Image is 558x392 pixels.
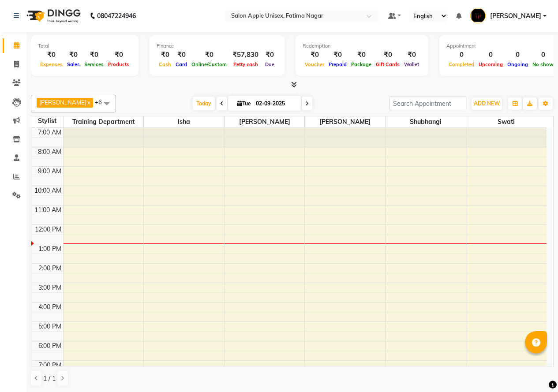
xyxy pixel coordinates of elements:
div: Total [38,42,131,50]
span: [PERSON_NAME] [225,116,305,127]
span: Tue [235,100,253,107]
div: ₹57,830 [229,50,262,60]
button: ADD NEW [472,97,502,110]
div: ₹0 [157,50,173,60]
span: 1 / 1 [43,374,56,383]
span: [PERSON_NAME] [39,99,86,106]
span: Voucher [303,61,326,67]
span: ADD NEW [474,100,500,107]
span: Online/Custom [189,61,229,67]
div: 12:00 PM [33,225,63,234]
div: 0 [476,50,505,60]
span: Shubhangi [386,116,466,127]
div: 2:00 PM [37,264,63,273]
div: ₹0 [303,50,326,60]
div: Appointment [446,42,556,50]
span: Package [349,61,374,67]
span: Swati [466,116,547,127]
span: No show [530,61,556,67]
span: Upcoming [476,61,505,67]
span: Expenses [38,61,65,67]
div: 9:00 AM [36,167,63,176]
div: ₹0 [173,50,189,60]
span: Sales [65,61,82,67]
div: ₹0 [326,50,349,60]
div: 10:00 AM [33,186,63,195]
div: 4:00 PM [37,302,63,312]
div: ₹0 [82,50,106,60]
span: Prepaid [326,61,349,67]
div: 3:00 PM [37,283,63,292]
span: Completed [446,61,476,67]
span: [PERSON_NAME] [490,11,541,21]
div: ₹0 [65,50,82,60]
span: Gift Cards [374,61,402,67]
div: ₹0 [262,50,277,60]
div: Stylist [31,116,63,126]
div: ₹0 [189,50,229,60]
div: ₹0 [374,50,402,60]
div: Redemption [303,42,421,50]
span: Isha [144,116,224,127]
span: Today [193,97,215,110]
span: Card [173,61,189,67]
span: Products [106,61,131,67]
input: 2025-09-02 [253,97,297,110]
div: Finance [157,42,277,50]
span: Cash [157,61,173,67]
div: ₹0 [106,50,131,60]
a: x [86,99,90,106]
div: 7:00 AM [36,128,63,137]
span: [PERSON_NAME] [305,116,385,127]
div: 0 [530,50,556,60]
div: 8:00 AM [36,147,63,157]
div: ₹0 [38,50,65,60]
span: Petty cash [231,61,260,67]
img: Tahira [470,8,486,23]
div: 0 [446,50,476,60]
div: 5:00 PM [37,322,63,331]
div: ₹0 [402,50,421,60]
div: 1:00 PM [37,244,63,254]
span: Ongoing [505,61,530,67]
span: Wallet [402,61,421,67]
span: Services [82,61,106,67]
div: 11:00 AM [33,205,63,215]
span: Training Department [64,116,144,127]
div: 7:00 PM [37,361,63,370]
b: 08047224946 [97,4,136,28]
span: Due [263,61,277,67]
span: +6 [95,98,109,105]
input: Search Appointment [389,97,466,110]
div: 0 [505,50,530,60]
div: ₹0 [349,50,374,60]
div: 6:00 PM [37,341,63,351]
img: logo [22,4,83,28]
